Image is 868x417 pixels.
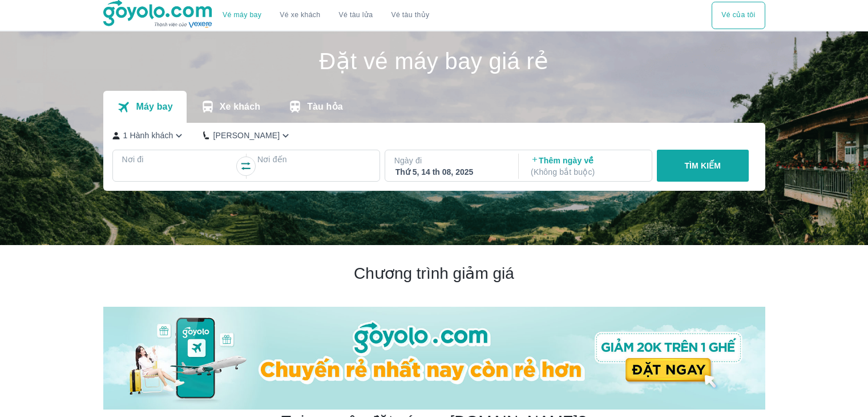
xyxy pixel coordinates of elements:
p: Nơi đến [257,154,370,165]
p: TÌM KIẾM [684,160,721,171]
button: [PERSON_NAME] [203,130,292,142]
div: Thứ 5, 14 th 08, 2025 [395,166,506,178]
a: Vé máy bay [223,11,261,19]
div: choose transportation mode [213,2,438,29]
button: Vé của tôi [712,2,765,29]
p: Ngày đi [394,155,507,166]
p: 1 Hành khách [123,130,173,141]
a: Vé tàu lửa [330,2,382,29]
button: TÌM KIẾM [657,150,749,182]
p: [PERSON_NAME] [213,130,280,141]
h1: Đặt vé máy bay giá rẻ [103,50,765,73]
p: Nơi đi [122,154,235,165]
button: Vé tàu thủy [382,2,438,29]
div: choose transportation mode [712,2,765,29]
p: Thêm ngày về [531,155,641,178]
p: ( Không bắt buộc ) [531,166,641,178]
div: transportation tabs [103,91,357,123]
p: Tàu hỏa [307,101,343,113]
h2: Chương trình giảm giá [103,263,765,284]
button: 1 Hành khách [112,130,185,142]
p: Máy bay [136,101,172,113]
p: Xe khách [220,101,260,113]
a: Vé xe khách [280,11,320,19]
img: banner-home [103,307,765,410]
